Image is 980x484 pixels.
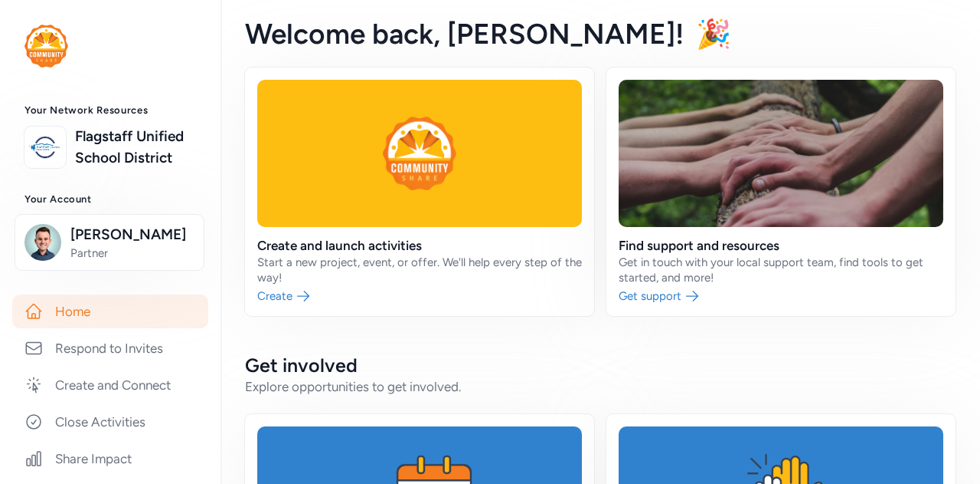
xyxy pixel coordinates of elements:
span: Partner [70,245,194,261]
a: Create and Connect [12,368,208,402]
h3: Your Network Resources [24,104,196,117]
button: [PERSON_NAME]Partner [15,214,204,271]
h3: Your Account [24,193,196,206]
span: 🎉 [696,17,731,51]
a: Home [12,295,208,328]
img: logo [24,25,68,67]
img: logo [28,130,62,164]
h2: Get involved [245,353,955,377]
a: Share Impact [12,442,208,476]
div: Explore opportunities to get involved. [245,377,955,396]
span: [PERSON_NAME] [70,224,194,245]
a: Respond to Invites [12,331,208,365]
a: Flagstaff Unified School District [75,126,196,169]
span: Welcome back , [PERSON_NAME]! [245,17,684,51]
a: Close Activities [12,405,208,439]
